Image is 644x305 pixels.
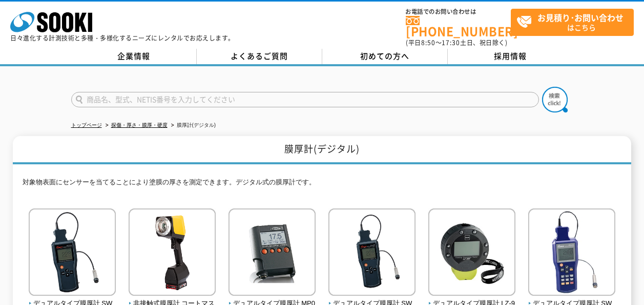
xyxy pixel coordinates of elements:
[406,9,511,15] span: お電話でのお問い合わせは
[542,87,568,112] img: btn_search.png
[111,122,168,128] a: 探傷・厚さ・膜厚・硬度
[528,208,615,298] img: デュアルタイプ膜厚計 SWT-9200
[322,49,448,64] a: 初めての方へ
[29,208,116,298] img: デュアルタイプ膜厚計 SWT-NEOⅡ
[13,136,631,164] h1: 膜厚計(デジタル)
[448,49,573,64] a: 採用情報
[71,49,197,64] a: 企業情報
[23,177,622,193] p: 対象物表面にセンサーを当てることにより塗膜の厚さを測定できます。デジタル式の膜厚計です。
[516,9,633,35] span: はこちら
[511,9,634,36] a: お見積り･お問い合わせはこちら
[129,208,216,298] img: 非接触式膜厚計 コートマスター FLEX
[406,16,511,37] a: [PHONE_NUMBER]
[10,35,235,41] p: 日々進化する計測技術と多種・多様化するニーズにレンタルでお応えします。
[442,38,460,47] span: 17:30
[228,208,316,298] img: デュアルタイプ膜厚計 MP0R-USB
[71,92,539,107] input: 商品名、型式、NETIS番号を入力してください
[197,49,322,64] a: よくあるご質問
[537,11,624,24] strong: お見積り･お問い合わせ
[421,38,435,47] span: 8:50
[406,38,507,47] span: (平日 ～ 土日、祝日除く)
[328,208,416,298] img: デュアルタイプ膜厚計 SWT-NEO
[169,120,216,131] li: 膜厚計(デジタル)
[360,50,409,62] span: 初めての方へ
[71,122,102,128] a: トップページ
[428,208,515,298] img: デュアルタイプ膜厚計 LZ-990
